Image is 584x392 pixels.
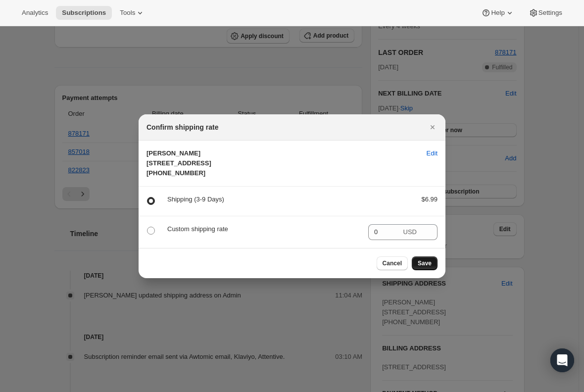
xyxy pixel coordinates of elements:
[475,6,520,20] button: Help
[538,9,562,17] span: Settings
[491,9,504,17] span: Help
[56,6,112,20] button: Subscriptions
[377,256,408,270] button: Cancel
[146,122,218,132] h2: Confirm shipping rate
[550,348,574,372] div: Open Intercom Messenger
[120,9,135,17] span: Tools
[383,259,402,267] span: Cancel
[421,196,438,203] span: $6.99
[22,9,48,17] span: Analytics
[403,228,417,236] span: USD
[167,195,405,204] p: Shipping (3-9 Days)
[16,6,54,20] button: Analytics
[114,6,151,20] button: Tools
[421,146,443,161] button: Edit
[146,149,211,177] span: [PERSON_NAME] [STREET_ADDRESS] [PHONE_NUMBER]
[418,259,432,267] span: Save
[523,6,568,20] button: Settings
[62,9,106,17] span: Subscriptions
[167,224,360,234] p: Custom shipping rate
[427,148,438,158] span: Edit
[426,120,439,134] button: Close
[412,256,438,270] button: Save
